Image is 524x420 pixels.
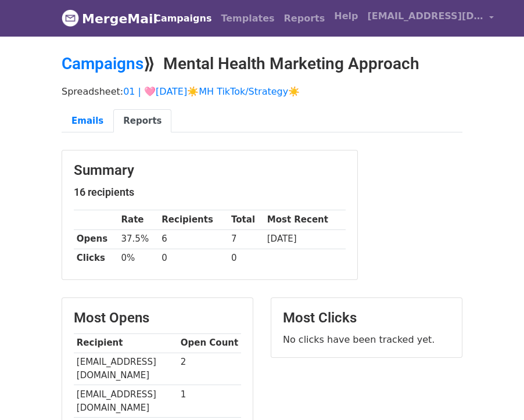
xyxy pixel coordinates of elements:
[74,385,178,418] td: [EMAIL_ADDRESS][DOMAIN_NAME]
[216,7,279,30] a: Templates
[119,229,159,249] td: 37.5%
[74,186,346,199] h5: 16 recipients
[74,310,241,326] h3: Most Opens
[178,385,241,418] td: 1
[62,9,79,27] img: MergeMail logo
[363,5,498,32] a: [EMAIL_ADDRESS][DOMAIN_NAME]
[264,210,346,229] th: Most Recent
[113,109,171,133] a: Reports
[228,249,264,268] td: 0
[74,162,346,179] h3: Summary
[62,85,462,98] p: Spreadsheet:
[159,249,229,268] td: 0
[62,54,462,74] h2: ⟫ Mental Health Marketing Approach
[159,229,229,249] td: 6
[62,6,140,31] a: MergeMail
[329,5,363,28] a: Help
[279,7,330,30] a: Reports
[178,353,241,385] td: 2
[159,210,229,229] th: Recipients
[178,333,241,353] th: Open Count
[228,229,264,249] td: 7
[466,364,524,420] iframe: Chat Widget
[74,333,178,353] th: Recipient
[228,210,264,229] th: Total
[62,109,113,133] a: Emails
[119,210,159,229] th: Rate
[62,54,143,73] a: Campaigns
[74,229,119,249] th: Opens
[119,249,159,268] td: 0%
[149,7,216,30] a: Campaigns
[283,310,450,326] h3: Most Clicks
[74,249,119,268] th: Clicks
[367,9,483,23] span: [EMAIL_ADDRESS][DOMAIN_NAME]
[74,353,178,385] td: [EMAIL_ADDRESS][DOMAIN_NAME]
[123,86,300,97] a: 01 | 🩷[DATE]☀️MH TikTok/Strategy☀️
[283,333,450,346] p: No clicks have been tracked yet.
[264,229,346,249] td: [DATE]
